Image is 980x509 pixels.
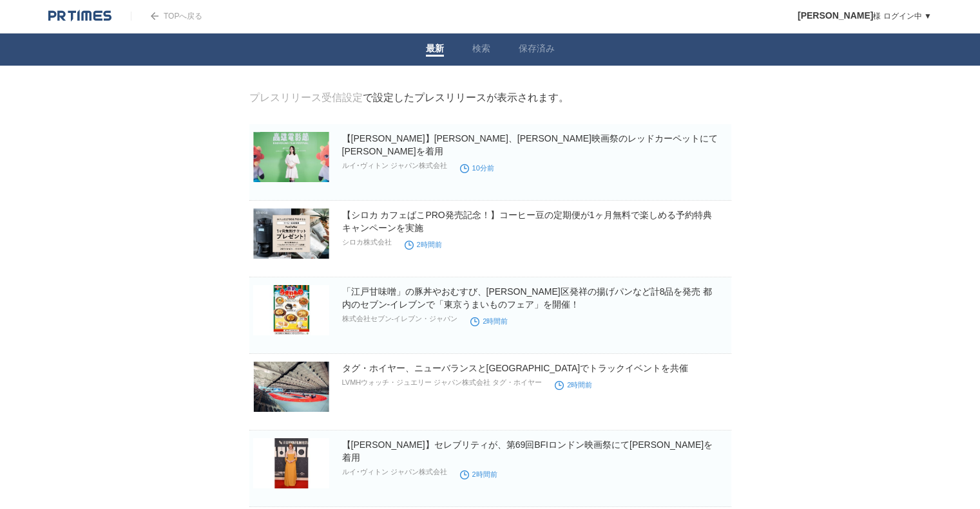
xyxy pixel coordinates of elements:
[48,10,111,23] img: logo.png
[405,241,442,248] time: 2時間前
[131,12,202,21] a: TOPへ戻る
[253,362,329,412] img: タグ・ホイヤー、ニューバランスとボストンでトラックイベントを共催
[253,132,329,182] img: 【ルイ·ヴィトン】吉岡里帆、高雄映画祭のレッドカーペットにてルイ·ヴィトンを着用
[253,438,329,488] img: 【ルイ·ヴィトン】セレブリティが、第69回BFIロンドン映画祭にてルイ·ヴィトンを着用
[470,317,508,325] time: 2時間前
[253,208,329,259] img: 【シロカ カフェばこPRO発売記念！】コーヒー豆の定期便が1ヶ月無料で楽しめる予約特典キャンペーンを実施
[342,161,447,171] p: ルイ･ヴィトン ジャパン株式会社
[798,10,873,21] span: [PERSON_NAME]
[249,92,363,103] a: プレスリリース受信設定
[342,440,713,463] a: 【[PERSON_NAME]】セレブリティが、第69回BFIロンドン映画祭にて[PERSON_NAME]を着用
[342,286,713,310] a: 「江戸甘味噌」の豚丼やおむすび、[PERSON_NAME]区発祥の揚げパンなど計8品を発売 都内のセブン‐イレブンで「東京うまいものフェア」を開催！
[342,210,712,233] a: 【シロカ カフェばこPRO発売記念！】コーヒー豆の定期便が1ヶ月無料で楽しめる予約特典キャンペーンを実施
[253,285,329,335] img: 「江戸甘味噌」の豚丼やおむすび、大田区発祥の揚げパンなど計8品を発売 都内のセブン‐イレブンで「東京うまいものフェア」を開催！
[460,164,494,172] time: 10分前
[151,12,159,20] img: arrow.png
[342,363,689,373] a: タグ・ホイヤー、ニューバランスと[GEOGRAPHIC_DATA]でトラックイベントを共催
[249,91,569,105] div: で設定したプレスリリースが表示されます。
[555,381,592,389] time: 2時間前
[426,43,444,57] a: 最新
[519,43,555,57] a: 保存済み
[472,43,490,57] a: 検索
[342,133,718,156] a: 【[PERSON_NAME]】[PERSON_NAME]、[PERSON_NAME]映画祭のレッドカーペットにて[PERSON_NAME]を着用
[342,314,458,324] p: 株式会社セブン‐イレブン・ジャパン
[342,378,543,387] p: LVMHウォッチ・ジュエリー ジャパン株式会社 タグ・ホイヤー
[798,12,932,21] a: [PERSON_NAME]様 ログイン中 ▼
[460,470,497,478] time: 2時間前
[342,467,447,477] p: ルイ･ヴィトン ジャパン株式会社
[342,237,392,247] p: シロカ株式会社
